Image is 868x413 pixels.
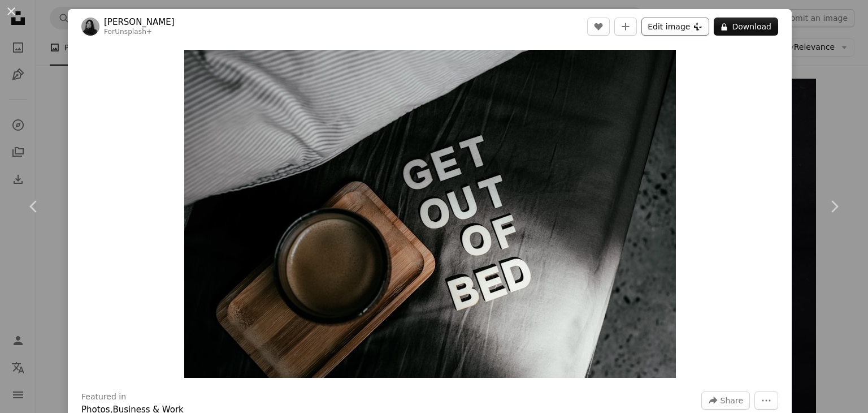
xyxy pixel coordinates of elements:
[800,152,868,261] a: Next
[614,18,637,36] button: Add to Collection
[184,50,676,378] img: a bed with a wooden tray with a cup of coffee on top of it
[81,392,126,403] h3: Featured in
[754,392,778,410] button: More Actions
[714,18,778,36] button: Download
[104,28,175,37] div: For
[721,392,743,409] span: Share
[701,392,750,410] button: Share this image
[641,18,709,36] button: Edit image
[81,18,99,36] img: Go to Valeriia Miller's profile
[184,50,676,378] button: Zoom in on this image
[587,18,610,36] button: Like
[115,28,152,36] a: Unsplash+
[104,16,175,28] a: [PERSON_NAME]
